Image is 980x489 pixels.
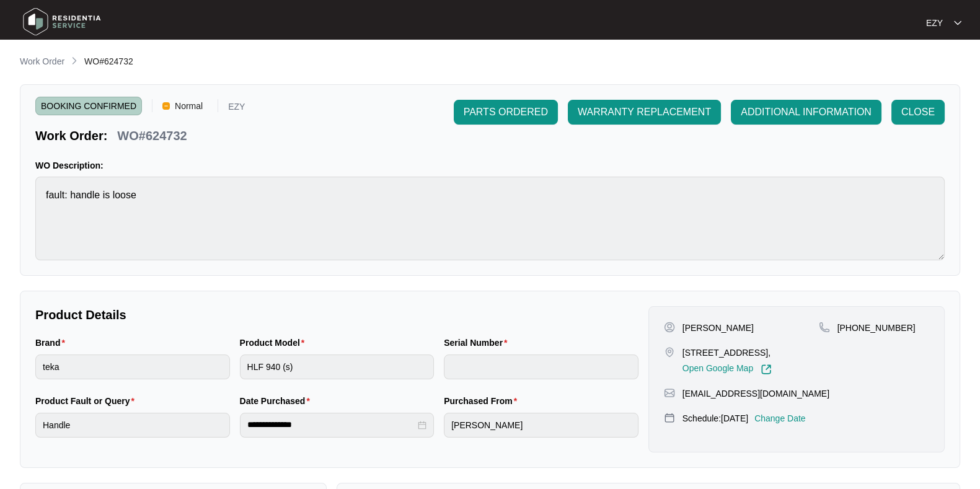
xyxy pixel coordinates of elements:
[664,412,675,423] img: map-pin
[754,412,806,425] p: Change Date
[240,395,315,407] label: Date Purchased
[682,322,754,334] p: [PERSON_NAME]
[454,100,558,125] button: PARTS ORDERED
[954,20,961,26] img: dropdown arrow
[117,127,187,144] p: WO#624732
[578,105,711,120] span: WARRANTY REPLACEMENT
[35,355,230,379] input: Brand
[35,97,142,115] span: BOOKING CONFIRMED
[682,364,772,375] a: Open Google Map
[837,322,916,334] p: [PHONE_NUMBER]
[240,337,310,349] label: Product Model
[568,100,721,125] button: WARRANTY REPLACEMENT
[35,127,107,144] p: Work Order:
[240,355,435,379] input: Product Model
[35,159,945,172] p: WO Description:
[664,346,675,358] img: map-pin
[228,102,245,115] p: EZY
[444,413,638,438] input: Purchased From
[69,56,79,66] img: chevron-right
[35,177,945,260] textarea: fault: handle is loose
[35,306,638,324] p: Product Details
[444,395,522,407] label: Purchased From
[35,413,230,438] input: Product Fault or Query
[17,55,67,69] a: Work Order
[35,337,70,349] label: Brand
[444,337,512,349] label: Serial Number
[35,395,139,407] label: Product Fault or Query
[741,105,872,120] span: ADDITIONAL INFORMATION
[682,387,829,400] p: [EMAIL_ADDRESS][DOMAIN_NAME]
[682,346,772,359] p: [STREET_ADDRESS],
[84,56,133,66] span: WO#624732
[891,100,945,125] button: CLOSE
[247,418,416,431] input: Date Purchased
[682,412,748,425] p: Schedule: [DATE]
[664,322,675,333] img: user-pin
[444,355,638,379] input: Serial Number
[20,55,64,68] p: Work Order
[664,387,675,399] img: map-pin
[901,105,935,120] span: CLOSE
[464,105,548,120] span: PARTS ORDERED
[926,17,943,29] p: EZY
[170,97,208,115] span: Normal
[19,3,105,40] img: residentia service logo
[761,364,772,375] img: Link-External
[819,322,830,333] img: map-pin
[731,100,881,125] button: ADDITIONAL INFORMATION
[162,102,170,110] img: Vercel Logo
